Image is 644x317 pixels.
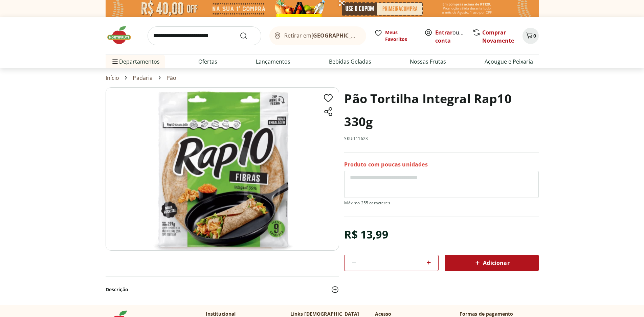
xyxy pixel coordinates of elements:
[482,29,514,44] a: Comprar Novamente
[111,53,119,70] button: Menu
[106,87,339,251] img: Image
[344,136,368,141] p: SKU: 111623
[269,26,366,45] button: Retirar em[GEOGRAPHIC_DATA]/[GEOGRAPHIC_DATA]
[485,58,533,66] a: Açougue e Peixaria
[106,282,339,297] button: Descrição
[435,29,452,36] a: Entrar
[344,225,388,244] div: R$ 13,99
[523,28,539,44] button: Carrinho
[133,75,153,81] a: Padaria
[329,58,371,66] a: Bebidas Geladas
[284,32,359,39] span: Retirar em
[106,75,119,81] a: Início
[106,25,139,45] img: Hortifruti
[435,28,465,45] span: ou
[256,58,290,66] a: Lançamentos
[473,259,509,267] span: Adicionar
[148,26,261,45] input: search
[311,32,425,39] b: [GEOGRAPHIC_DATA]/[GEOGRAPHIC_DATA]
[240,32,256,40] button: Submit Search
[435,29,472,44] a: Criar conta
[198,58,217,66] a: Ofertas
[445,255,539,271] button: Adicionar
[344,161,427,168] p: Produto com poucas unidades
[344,87,538,133] h1: Pão Tortilha Integral Rap10 330g
[533,32,536,39] span: 0
[111,53,160,70] span: Departamentos
[385,29,416,43] span: Meus Favoritos
[410,58,446,66] a: Nossas Frutas
[374,29,416,43] a: Meus Favoritos
[166,75,176,81] a: Pão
